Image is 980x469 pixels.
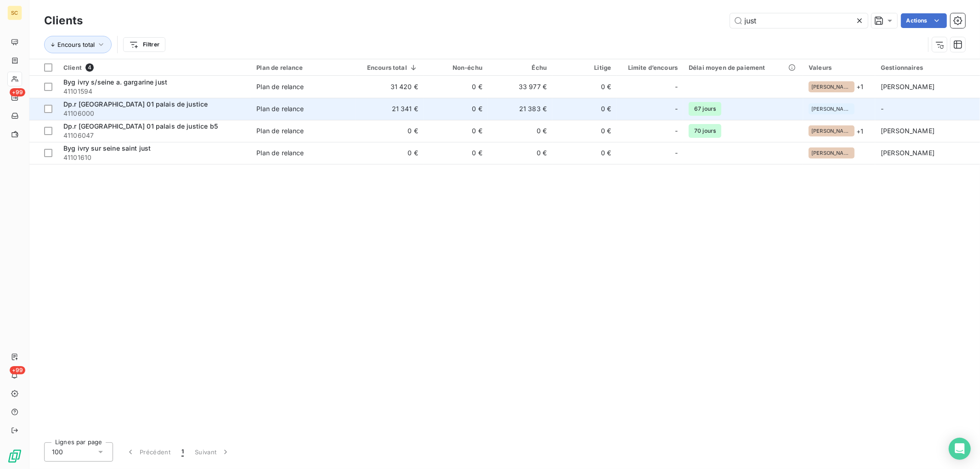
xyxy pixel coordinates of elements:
td: 0 € [424,120,488,142]
span: 100 [52,447,63,457]
span: 1 [181,447,184,457]
span: 67 jours [689,102,721,116]
img: Logo LeanPay [7,449,22,463]
div: Open Intercom Messenger [949,438,971,460]
div: Valeurs [809,64,870,71]
button: Actions [901,13,947,28]
span: 4 [85,63,94,72]
span: 41106000 [63,109,245,118]
div: Gestionnaires [881,64,974,71]
button: Suivant [189,442,236,462]
td: 0 € [424,98,488,120]
div: Limite d’encours [622,64,678,71]
button: 1 [176,442,189,462]
td: 0 € [424,142,488,164]
span: Byg ivry sur seine saint just [63,144,151,152]
span: Dp.r [GEOGRAPHIC_DATA] 01 palais de justice b5 [63,122,218,130]
span: 41106047 [63,131,245,140]
span: - [675,104,678,113]
td: 0 € [356,120,424,142]
span: [PERSON_NAME] [881,149,935,157]
td: 0 € [552,98,617,120]
div: Non-échu [429,64,482,71]
span: [PERSON_NAME] [881,83,935,90]
span: 70 jours [689,124,721,138]
span: + 1 [856,82,863,91]
span: + 1 [856,126,863,136]
td: 0 € [552,142,617,164]
td: 21 341 € [356,98,424,120]
div: Encours total [361,64,418,71]
span: +99 [10,366,25,374]
td: 33 977 € [488,76,552,98]
button: Encours total [44,36,112,53]
div: SC [7,6,22,20]
span: 41101610 [63,153,245,162]
div: Plan de relance [256,104,304,113]
td: 0 € [488,142,552,164]
span: - [881,105,884,113]
span: [PERSON_NAME] [881,127,935,135]
span: - [675,126,678,136]
div: Plan de relance [256,148,304,158]
td: 0 € [552,76,617,98]
td: 0 € [552,120,617,142]
input: Rechercher [730,13,868,28]
div: Plan de relance [256,82,304,91]
td: 31 420 € [356,76,424,98]
div: Litige [558,64,611,71]
td: 0 € [424,76,488,98]
div: Échu [493,64,547,71]
div: Plan de relance [256,64,350,71]
span: 41101594 [63,87,245,96]
div: Délai moyen de paiement [689,64,798,71]
td: 0 € [356,142,424,164]
div: Plan de relance [256,126,304,136]
h3: Clients [44,12,83,29]
td: 21 383 € [488,98,552,120]
a: +99 [7,90,22,105]
span: [PERSON_NAME] [811,150,852,156]
span: [PERSON_NAME] [811,106,852,112]
span: Dp.r [GEOGRAPHIC_DATA] 01 palais de justice [63,100,208,108]
button: Filtrer [123,37,165,52]
span: +99 [10,88,25,96]
span: [PERSON_NAME] [811,84,852,90]
span: Byg ivry s/seine a. gargarine just [63,78,167,86]
span: [PERSON_NAME] [811,128,852,134]
span: Client [63,64,82,71]
button: Précédent [120,442,176,462]
td: 0 € [488,120,552,142]
span: - [675,148,678,158]
span: Encours total [57,41,95,48]
span: - [675,82,678,91]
